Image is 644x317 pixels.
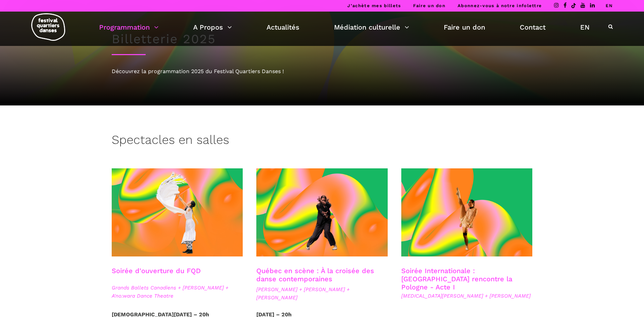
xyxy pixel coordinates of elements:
[112,133,229,150] h3: Spectacles en salles
[256,267,374,283] a: Québec en scène : À la croisée des danse contemporaines
[580,21,590,33] a: EN
[458,3,542,8] a: Abonnez-vous à notre infolettre
[112,67,533,76] div: Découvrez la programmation 2025 du Festival Quartiers Danses !
[99,21,159,33] a: Programmation
[334,21,409,33] a: Médiation culturelle
[401,267,512,291] a: Soirée Internationale : [GEOGRAPHIC_DATA] rencontre la Pologne - Acte I
[401,292,533,300] span: [MEDICAL_DATA][PERSON_NAME] + [PERSON_NAME]
[444,21,485,33] a: Faire un don
[520,21,546,33] a: Contact
[112,267,201,275] a: Soirée d'ouverture du FQD
[193,21,232,33] a: A Propos
[31,13,65,41] img: logo-fqd-med
[347,3,401,8] a: J’achète mes billets
[413,3,445,8] a: Faire un don
[606,3,613,8] a: EN
[266,21,299,33] a: Actualités
[112,284,243,300] span: Grands Ballets Canadiens + [PERSON_NAME] + A'no:wara Dance Theatre
[256,285,388,302] span: [PERSON_NAME] + [PERSON_NAME] + [PERSON_NAME]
